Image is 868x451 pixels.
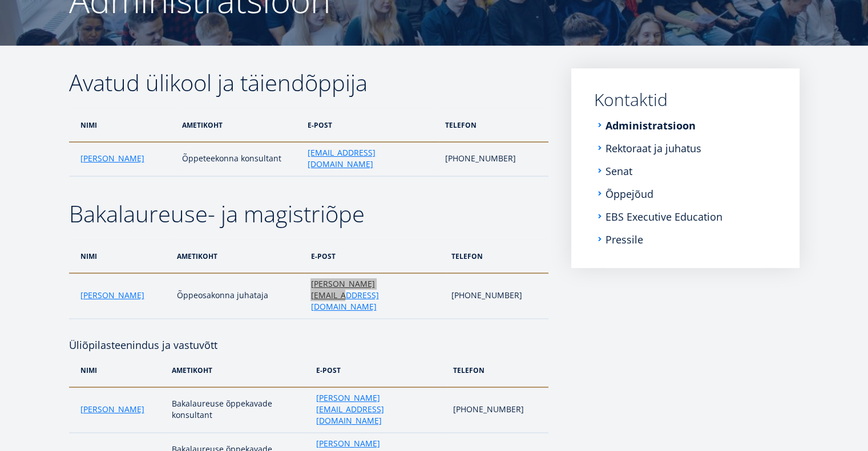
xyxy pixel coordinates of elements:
[166,354,310,387] th: ametikoht
[594,91,777,108] a: Kontaktid
[439,108,548,142] th: telefon
[446,273,548,319] td: [PHONE_NUMBER]
[310,354,447,387] th: e-post
[447,387,548,433] td: [PHONE_NUMBER]
[316,392,442,426] a: [PERSON_NAME][EMAIL_ADDRESS][DOMAIN_NAME]
[69,108,176,142] th: nimi
[439,142,548,176] td: [PHONE_NUMBER]
[605,188,653,200] a: Õppejõud
[171,239,305,273] th: ametikoht
[605,234,643,245] a: Pressile
[166,387,310,433] td: Bakalaureuse õppekavade konsultant
[69,239,171,273] th: nimi
[302,108,439,142] th: e-post
[308,147,434,170] a: [EMAIL_ADDRESS][DOMAIN_NAME]
[605,211,722,222] a: EBS Executive Education
[80,404,144,415] a: [PERSON_NAME]
[305,239,445,273] th: e-post
[446,239,548,273] th: telefon
[69,319,548,354] h4: Üliõpilasteenindus ja vastuvõtt
[447,354,548,387] th: telefon
[69,200,548,228] h2: Bakalaureuse- ja magistriõpe
[605,165,632,177] a: Senat
[605,143,701,154] a: Rektoraat ja juhatus
[176,142,302,176] td: Õppeteekonna konsultant
[310,278,439,312] a: [PERSON_NAME][EMAIL_ADDRESS][DOMAIN_NAME]
[69,354,166,387] th: nimi
[80,153,144,164] a: [PERSON_NAME]
[605,120,696,131] a: Administratsioon
[171,273,305,319] td: Õppeosakonna juhataja
[69,68,548,97] h2: Avatud ülikool ja täiendõppija
[176,108,302,142] th: ametikoht
[80,290,144,301] a: [PERSON_NAME]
